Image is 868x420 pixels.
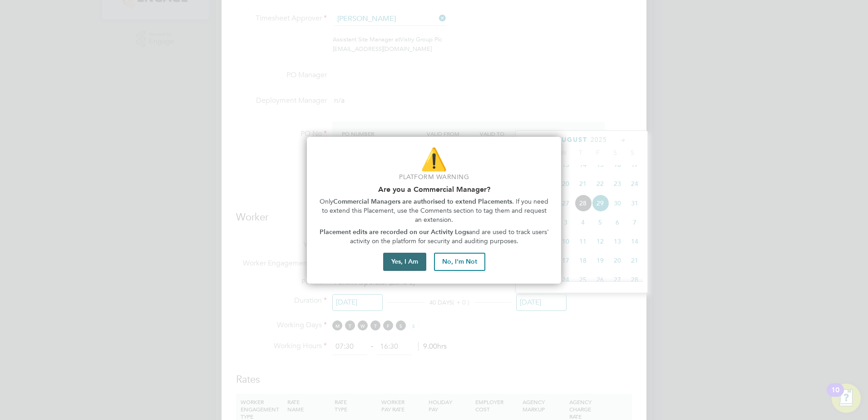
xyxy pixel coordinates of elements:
[333,198,512,205] strong: Commercial Managers are authorised to extend Placements
[322,198,551,223] span: . If you need to extend this Placement, use the Comments section to tag them and request an exten...
[434,253,485,271] button: No, I'm Not
[318,173,550,182] p: Platform Warning
[350,228,551,245] span: and are used to track users' activity on the platform for security and auditing purposes.
[318,144,550,175] p: ⚠️
[318,185,550,194] h2: Are you a Commercial Manager?
[307,137,561,284] div: Are you part of the Commercial Team?
[320,198,333,205] span: Only
[320,228,469,236] strong: Placement edits are recorded on our Activity Logs
[383,253,426,271] button: Yes, I Am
